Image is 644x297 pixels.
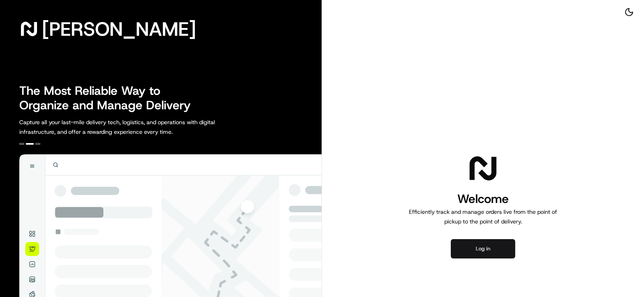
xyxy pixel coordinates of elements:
[42,21,196,37] span: [PERSON_NAME]
[19,117,251,137] p: Capture all your last-mile delivery tech, logistics, and operations with digital infrastructure, ...
[451,239,515,258] button: Log in
[406,207,560,226] p: Efficiently track and manage orders live from the point of pickup to the point of delivery.
[406,191,560,207] h1: Welcome
[19,84,200,113] h2: The Most Reliable Way to Organize and Manage Delivery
